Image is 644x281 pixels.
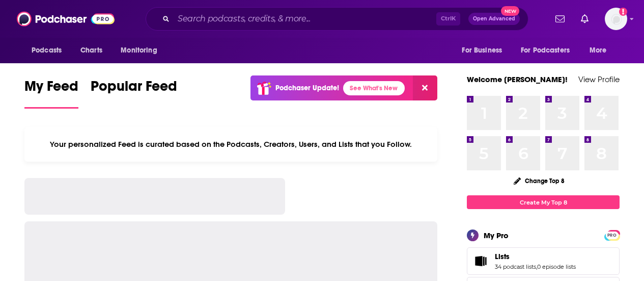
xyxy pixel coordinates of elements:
a: View Profile [578,74,620,84]
span: Logged in as AtriaBooks [605,8,627,30]
a: Show notifications dropdown [551,10,569,28]
a: Welcome [PERSON_NAME]! [467,74,568,84]
div: Your personalized Feed is curated based on the Podcasts, Creators, Users, and Lists that you Follow. [24,127,437,162]
span: Lists [467,247,620,275]
button: open menu [455,41,515,60]
a: Lists [495,252,576,261]
div: My Pro [484,231,509,240]
span: For Business [462,43,502,58]
a: Create My Top 8 [467,195,620,209]
img: User Profile [605,8,627,30]
a: 34 podcast lists [495,263,536,270]
a: Charts [74,41,108,60]
button: open menu [514,41,584,60]
a: See What's New [343,81,405,95]
span: Podcasts [32,43,62,58]
svg: Add a profile image [619,8,627,16]
button: open menu [24,41,75,60]
button: Open AdvancedNew [468,13,520,25]
div: Search podcasts, credits, & more... [146,7,528,31]
img: Podchaser - Follow, Share and Rate Podcasts [17,9,115,29]
a: My Feed [24,78,78,109]
span: New [501,6,519,16]
span: Monitoring [121,43,157,58]
span: More [590,43,607,58]
a: Lists [470,254,491,268]
span: For Podcasters [521,43,570,58]
span: Lists [495,252,510,261]
button: Show profile menu [605,8,627,30]
span: My Feed [24,78,78,101]
input: Search podcasts, credits, & more... [174,11,436,27]
button: open menu [582,41,620,60]
span: , [536,263,537,270]
button: open menu [114,41,170,60]
span: PRO [606,232,618,239]
p: Podchaser Update! [275,84,339,92]
span: Charts [80,43,102,58]
a: 0 episode lists [537,263,576,270]
a: Show notifications dropdown [577,10,593,28]
a: PRO [606,231,618,239]
span: Popular Feed [91,78,177,101]
button: Change Top 8 [508,174,571,187]
span: Ctrl K [436,12,460,25]
a: Popular Feed [91,78,177,109]
span: Open Advanced [473,16,515,21]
